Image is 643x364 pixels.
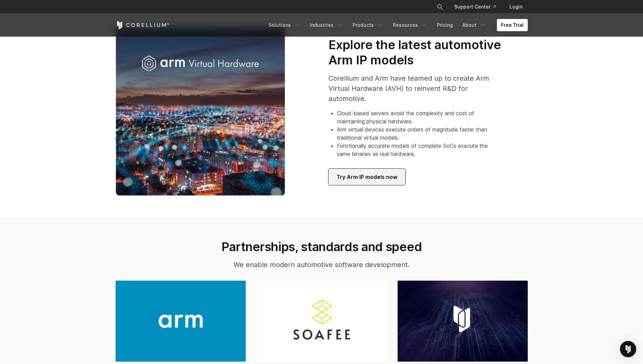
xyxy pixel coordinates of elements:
div: Navigation Menu [264,19,528,31]
div: Navigation Menu [428,1,528,13]
div: Open Intercom Messenger [620,341,636,357]
li: Cloud-based servers avoid the complexity and cost of maintaining physical hardware. [337,109,502,125]
a: Free Trial [497,19,528,31]
li: Arm virtual devices execute orders of magnitude faster than traditional virtual models. [337,125,502,142]
a: Solutions [264,19,304,31]
img: Blazing speed [398,281,528,362]
a: About [458,19,490,31]
a: Products [348,19,387,31]
a: Industries [306,19,347,31]
span: Try Arm IP models now [337,173,397,181]
a: Resources [389,19,431,31]
button: Search [434,1,446,13]
a: Try Arm IP models now [328,169,405,185]
img: Arm Virtual Hardware image 1 [116,26,285,196]
img: SOAFEE [257,281,387,362]
a: Corellium Home [116,21,169,29]
img: Auto runs on Arm [116,281,246,362]
h3: Explore the latest automotive Arm IP models [328,37,502,68]
h2: Partnerships, standards and speed [151,239,492,254]
a: Pricing [433,19,457,31]
span: Corellium and Arm have teamed up to create Arm Virtual Hardware (AVH) to reinvent R&D for automot... [328,74,489,103]
p: We enable modern automotive software development. [151,260,492,270]
a: Login [504,1,528,13]
a: Support Center [449,1,501,13]
li: Functionally accurate models of complete SoCs execute the same binaries as real hardware. [337,142,502,158]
